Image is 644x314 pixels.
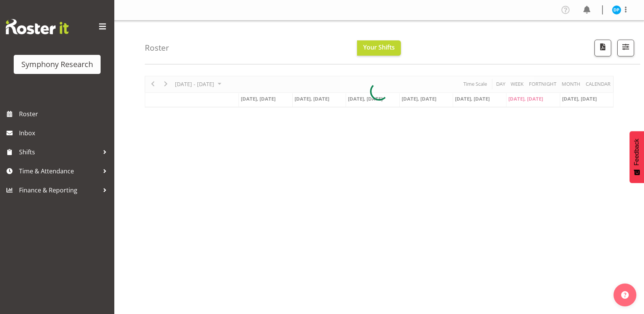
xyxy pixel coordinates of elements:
[19,127,111,139] span: Inbox
[19,146,99,158] span: Shifts
[357,40,401,56] button: Your Shifts
[617,40,634,56] button: Filter Shifts
[594,40,611,56] button: Download a PDF of the roster according to the set date range.
[19,165,99,177] span: Time & Attendance
[19,184,99,196] span: Finance & Reporting
[630,131,644,183] button: Feedback - Show survey
[6,19,69,34] img: Rosterit website logo
[21,59,93,70] div: Symphony Research
[621,291,629,299] img: help-xxl-2.png
[19,108,111,120] span: Roster
[633,139,640,165] span: Feedback
[612,5,621,14] img: divyadeep-parmar11611.jpg
[145,43,169,52] h4: Roster
[363,43,395,51] span: Your Shifts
